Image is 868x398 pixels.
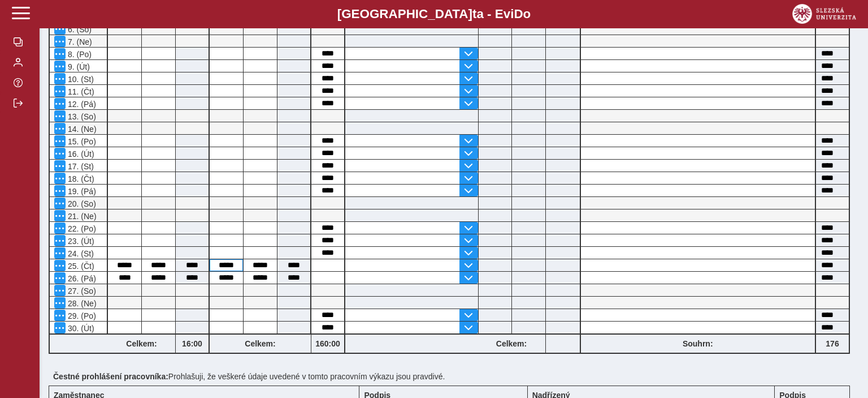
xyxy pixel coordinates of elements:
span: 25. (Čt) [66,262,94,271]
button: Menu [54,247,66,259]
span: 26. (Pá) [66,274,96,283]
button: Menu [54,123,66,134]
span: 13. (So) [66,112,96,121]
span: 28. (Ne) [66,299,97,308]
b: 176 [816,339,849,348]
button: Menu [54,48,66,59]
button: Menu [54,185,66,196]
span: 12. (Pá) [66,100,96,109]
b: Celkem: [478,339,545,348]
span: 17. (St) [66,162,94,171]
b: 160:00 [311,339,344,348]
div: Prohlašuji, že veškeré údaje uvedené v tomto pracovním výkazu jsou pravdivé. [49,367,859,386]
span: 14. (Ne) [66,125,97,134]
button: Menu [54,222,66,234]
button: Menu [54,36,66,47]
button: Menu [54,272,66,284]
button: Menu [54,110,66,122]
b: Čestné prohlášení pracovníka: [53,372,168,381]
b: Celkem: [210,339,311,348]
span: 7. (Ne) [66,37,92,46]
span: 22. (Po) [66,224,96,233]
span: 15. (Po) [66,137,96,146]
span: 16. (Út) [66,149,94,159]
button: Menu [54,61,66,72]
span: 11. (Čt) [66,87,94,96]
span: 10. (St) [66,75,94,84]
button: Menu [54,285,66,296]
b: Celkem: [108,339,175,348]
b: [GEOGRAPHIC_DATA] a - Evi [34,7,834,22]
button: Menu [54,235,66,246]
span: 20. (So) [66,199,96,208]
button: Menu [54,148,66,159]
button: Menu [54,297,66,309]
button: Menu [54,210,66,221]
span: 8. (Po) [66,50,92,59]
span: 18. (Čt) [66,174,94,183]
span: 30. (Út) [66,324,94,333]
span: D [514,7,523,21]
span: 27. (So) [66,286,96,296]
span: 9. (Út) [66,62,90,71]
button: Menu [54,310,66,321]
span: 21. (Ne) [66,212,97,221]
button: Menu [54,73,66,84]
span: 6. (So) [66,25,92,34]
b: 16:00 [176,339,209,348]
img: logo_web_su.png [792,4,856,24]
button: Menu [54,160,66,172]
span: t [472,7,476,21]
span: 23. (Út) [66,237,94,246]
button: Menu [54,23,66,35]
button: Menu [54,135,66,147]
span: 29. (Po) [66,311,96,320]
button: Menu [54,98,66,109]
button: Menu [54,198,66,209]
button: Menu [54,173,66,184]
button: Menu [54,260,66,271]
button: Menu [54,322,66,333]
span: 19. (Pá) [66,187,96,196]
span: o [523,7,531,21]
button: Menu [54,85,66,97]
span: 24. (St) [66,249,94,258]
b: Souhrn: [683,339,713,348]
